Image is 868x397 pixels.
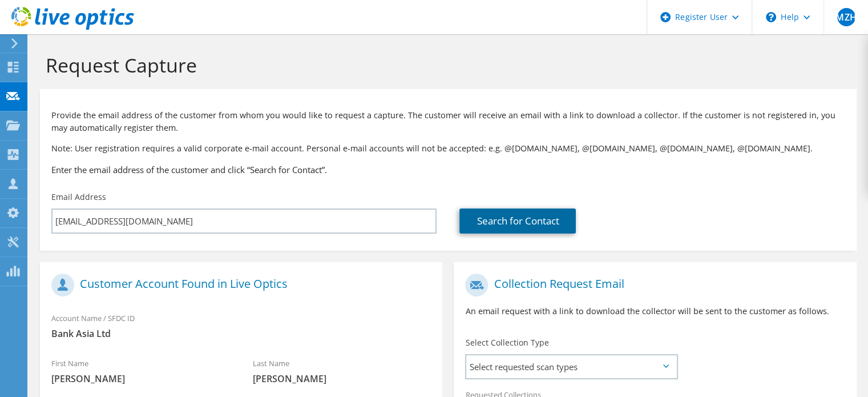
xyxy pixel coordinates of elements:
div: Last Name [241,351,443,391]
svg: \n [766,12,776,22]
label: Email Address [51,191,106,203]
div: Account Name / SFDC ID [40,306,442,346]
span: [PERSON_NAME] [51,372,230,385]
p: Provide the email address of the customer from whom you would like to request a capture. The cust... [51,109,845,134]
span: Select requested scan types [466,355,676,378]
h1: Collection Request Email [465,274,839,296]
span: MZH [837,8,855,26]
p: An email request with a link to download the collector will be sent to the customer as follows. [465,305,845,318]
h1: Request Capture [46,53,845,77]
a: Search for Contact [459,208,576,234]
h3: Enter the email address of the customer and click “Search for Contact”. [51,163,845,176]
h1: Customer Account Found in Live Optics [51,274,425,296]
div: First Name [40,351,241,391]
p: Note: User registration requires a valid corporate e-mail account. Personal e-mail accounts will ... [51,142,845,155]
span: Bank Asia Ltd [51,327,431,340]
span: [PERSON_NAME] [253,372,431,385]
label: Select Collection Type [465,337,548,348]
